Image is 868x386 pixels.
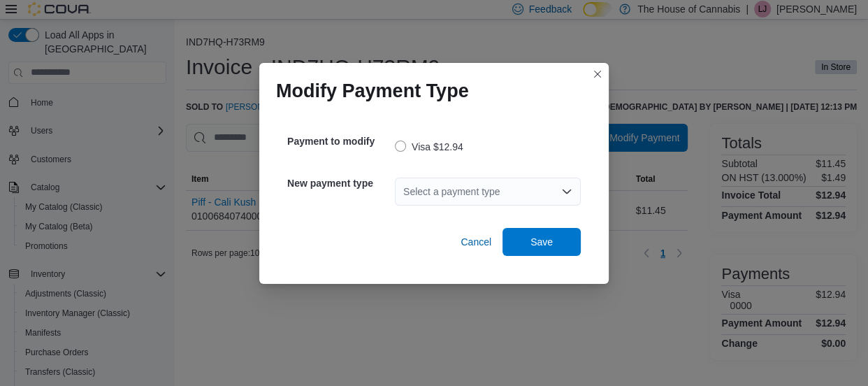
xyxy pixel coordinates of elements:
[287,127,392,155] h5: Payment to modify
[395,138,463,155] label: Visa $12.94
[461,235,491,249] span: Cancel
[561,186,572,197] button: Open list of options
[455,228,497,256] button: Cancel
[530,235,553,249] span: Save
[502,228,581,256] button: Save
[287,169,392,197] h5: New payment type
[276,80,469,102] h1: Modify Payment Type
[403,183,405,200] input: Accessible screen reader label
[589,66,606,83] button: Closes this modal window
